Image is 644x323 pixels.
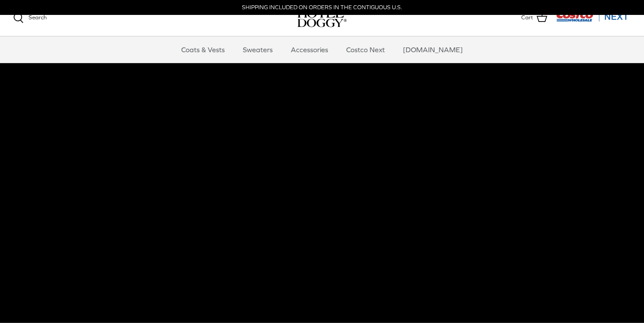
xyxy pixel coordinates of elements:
[521,12,547,24] a: Cart
[29,14,47,21] span: Search
[173,36,233,63] a: Coats & Vests
[235,36,281,63] a: Sweaters
[338,36,393,63] a: Costco Next
[13,13,47,23] a: Search
[556,11,631,22] img: Costco Next
[297,9,347,27] a: hoteldoggy.com hoteldoggycom
[297,9,347,27] img: hoteldoggycom
[556,17,631,23] a: Visit Costco Next
[395,36,471,63] a: [DOMAIN_NAME]
[283,36,336,63] a: Accessories
[521,13,533,22] span: Cart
